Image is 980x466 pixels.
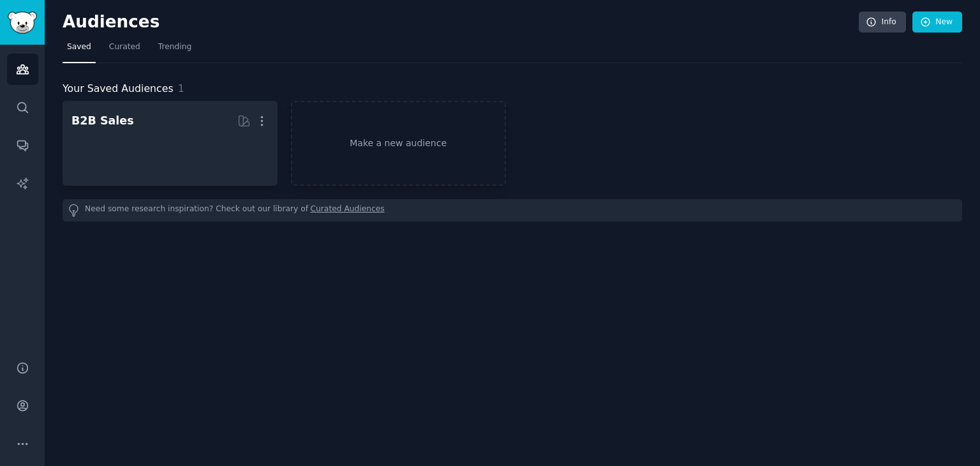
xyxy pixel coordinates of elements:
[311,204,385,217] a: Curated Audiences
[178,82,184,94] span: 1
[859,11,906,33] a: Info
[158,41,191,53] span: Trending
[63,81,174,97] span: Your Saved Audiences
[71,113,134,129] div: B2B Sales
[154,37,196,63] a: Trending
[63,101,278,186] a: B2B Sales
[63,199,962,222] div: Need some research inspiration? Check out our library of
[912,11,962,33] a: New
[67,41,91,53] span: Saved
[105,37,145,63] a: Curated
[291,101,506,186] a: Make a new audience
[109,41,140,53] span: Curated
[8,11,37,34] img: GummySearch logo
[63,37,96,63] a: Saved
[63,12,859,33] h2: Audiences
